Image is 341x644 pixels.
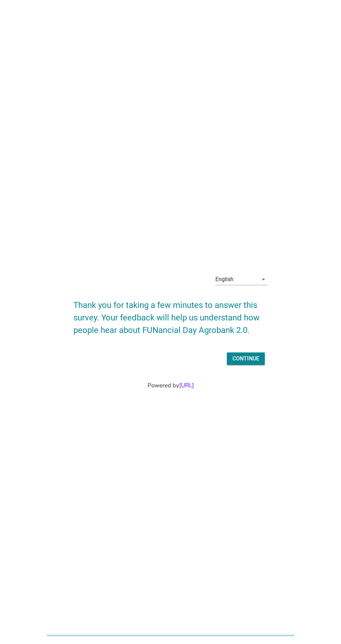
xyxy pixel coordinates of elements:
i: arrow_drop_down [259,275,268,284]
button: Continue [227,352,265,365]
div: Continue [232,355,259,363]
a: [URL] [179,381,194,389]
div: English [215,276,233,283]
h2: Thank you for taking a few minutes to answer this survey. Your feedback will help us understand h... [73,292,267,336]
div: Powered by [8,381,333,390]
